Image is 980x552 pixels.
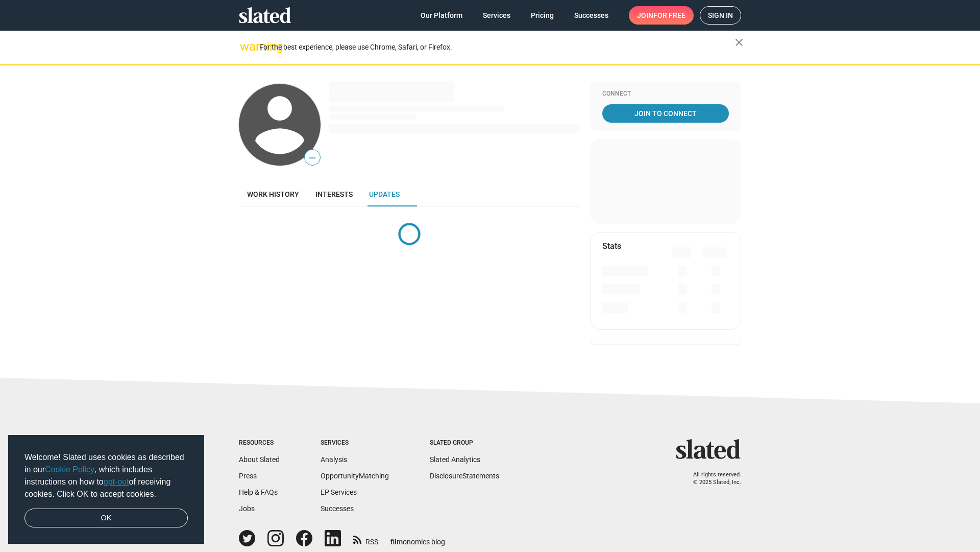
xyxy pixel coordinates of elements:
span: Services [483,6,510,25]
a: Work history [239,182,307,206]
a: Successes [566,6,617,25]
span: — [305,151,320,165]
a: Interests [307,182,361,206]
mat-icon: warning [240,40,252,53]
a: Services [475,6,519,25]
div: Services [321,439,389,447]
a: filmonomics blog [390,529,445,547]
a: Cookie Policy [45,465,94,474]
a: Slated Analytics [430,455,480,464]
mat-icon: close [733,36,745,49]
span: Successes [574,6,608,25]
mat-card-title: Stats [602,241,621,251]
a: Updates [361,182,408,206]
span: Work history [247,190,299,198]
a: OpportunityMatching [321,472,389,480]
div: cookieconsent [8,435,204,544]
a: opt-out [104,477,129,486]
div: Connect [602,90,729,98]
a: RSS [353,531,378,547]
div: For the best experience, please use Chrome, Safari, or Firefox. [259,40,735,54]
span: Join [637,6,685,25]
a: Successes [321,504,354,513]
a: Pricing [523,6,562,25]
a: Sign in [700,6,741,25]
div: Resources [239,439,280,447]
a: Press [239,472,257,480]
a: Analysis [321,455,347,464]
a: Help & FAQs [239,488,278,496]
span: Pricing [531,6,554,25]
a: dismiss cookie message [24,509,188,528]
span: Sign in [708,7,733,24]
a: Jobs [239,504,255,513]
a: Our Platform [412,6,471,25]
a: EP Services [321,488,357,496]
a: About Slated [239,455,280,464]
span: Updates [369,190,400,198]
div: Slated Group [430,439,499,447]
span: Our Platform [421,6,462,25]
a: Joinfor free [629,6,694,25]
span: for free [653,6,685,25]
span: Join To Connect [604,104,727,123]
span: Interests [315,190,353,198]
a: DisclosureStatements [430,472,499,480]
p: All rights reserved. © 2025 Slated, Inc. [682,471,741,486]
a: Join To Connect [602,104,729,123]
span: Welcome! Slated uses cookies as described in our , which includes instructions on how to of recei... [24,451,188,500]
span: film [390,538,403,546]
